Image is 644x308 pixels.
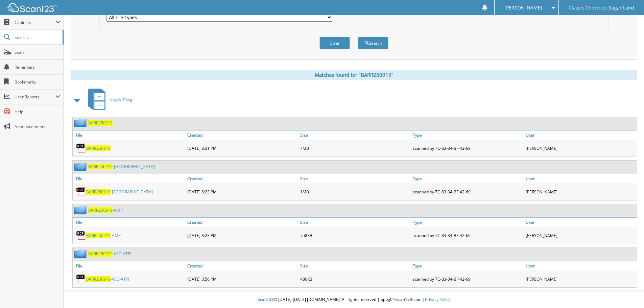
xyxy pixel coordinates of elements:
img: folder2.png [74,119,88,127]
a: Size [299,218,411,227]
div: [DATE] 8:23 PM [186,185,299,198]
a: File [73,261,186,270]
span: [PERSON_NAME] [504,6,542,10]
div: © [DATE]-[DATE] [DOMAIN_NAME]. All rights reserved | appg04-scan123-com | [64,291,644,308]
span: BARR250919 [88,207,113,213]
a: BARR250919-VSC-ATPI [88,251,131,257]
div: [DATE] 3:56 PM [186,272,299,286]
span: BARR250919 [86,276,111,282]
a: Type [411,261,524,270]
span: Help [15,109,60,115]
a: File [73,218,186,227]
div: scanned by 7C-83-34-BF-42-69 [411,141,524,155]
div: [PERSON_NAME] [524,229,637,242]
a: Created [186,218,299,227]
span: BARR250919 [86,189,111,195]
div: [DATE] 8:31 PM [186,141,299,155]
a: Size [299,174,411,183]
a: Created [186,261,299,270]
span: Scan123 [258,297,274,302]
a: BARR250919-VSC-ATPI [86,276,129,282]
a: File [73,131,186,140]
a: Needs Filing [84,87,133,113]
span: Reminders [15,64,60,70]
span: Classic Chevrolet Sugar Land [569,6,634,10]
a: BARR250919-AMP [86,233,121,238]
span: User Reports [15,94,55,100]
a: File [73,174,186,183]
span: Bookmarks [15,79,60,85]
div: [PERSON_NAME] [524,185,637,198]
a: BARR250919-[GEOGRAPHIC_DATA] [88,164,155,169]
span: BARR250919 [86,233,111,238]
a: BARR250919 [86,145,111,151]
a: User [524,174,637,183]
div: 1MB [299,185,411,198]
img: PDF.png [76,230,86,240]
div: 7MB [299,141,411,155]
button: Search [358,37,388,49]
a: Type [411,218,524,227]
div: 480KB [299,272,411,286]
img: PDF.png [76,187,86,197]
div: [PERSON_NAME] [524,272,637,286]
span: Search [15,34,59,40]
span: BARR250919 [88,251,113,257]
img: folder2.png [74,206,88,214]
a: Size [299,261,411,270]
div: [PERSON_NAME] [524,141,637,155]
a: User [524,131,637,140]
a: User [524,218,637,227]
a: User [524,261,637,270]
div: [DATE] 8:23 PM [186,229,299,242]
img: scan123-logo-white.svg [7,3,57,12]
span: Needs Filing [110,97,133,103]
img: folder2.png [74,250,88,258]
a: Privacy Policy [425,297,450,302]
a: Created [186,174,299,183]
img: folder2.png [74,162,88,171]
a: BARR250919-[GEOGRAPHIC_DATA] [86,189,153,195]
div: scanned by 7C-83-34-BF-42-69 [411,229,524,242]
a: Type [411,131,524,140]
a: BARR250919 [88,120,113,126]
a: Type [411,174,524,183]
span: Cabinets [15,20,55,25]
div: Matches found for "BARR250919" [71,70,637,80]
img: PDF.png [76,143,86,153]
a: BARR250919-AMP [88,207,123,213]
a: Size [299,131,411,140]
a: Created [186,131,299,140]
button: Clear [319,37,350,49]
span: Scan [15,49,60,55]
span: BARR250919 [88,164,113,169]
div: 758KB [299,229,411,242]
div: scanned by 7C-83-34-BF-42-69 [411,185,524,198]
div: scanned by 7C-83-34-BF-42-69 [411,272,524,286]
iframe: Chat Widget [610,276,644,308]
span: Announcements [15,124,60,129]
img: PDF.png [76,274,86,284]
